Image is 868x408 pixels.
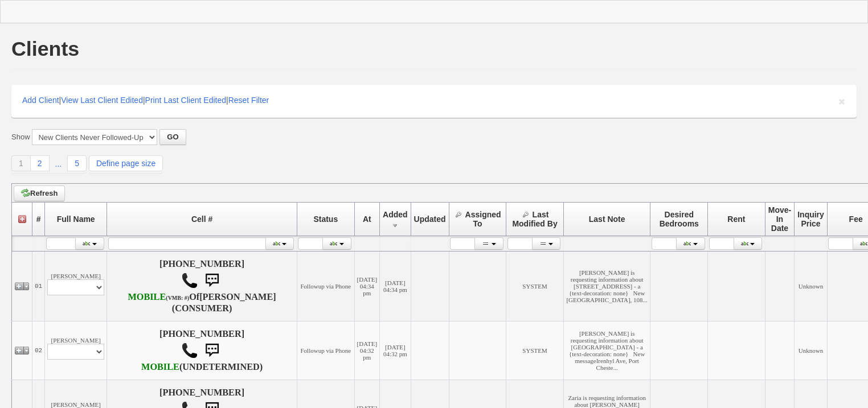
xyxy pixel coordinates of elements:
[181,342,198,359] img: call.png
[797,210,824,228] span: Inquiry Price
[380,322,411,380] td: [DATE] 04:32 pm
[128,292,189,302] b: T-Mobile USA, Inc.
[32,252,45,322] td: 01
[45,252,107,322] td: [PERSON_NAME]
[506,252,564,322] td: SYSTEM
[768,205,791,233] span: Move-In Date
[795,252,828,322] td: Unknown
[11,155,31,171] a: 1
[50,156,68,171] a: ...
[109,259,294,314] h4: [PHONE_NUMBER] Of (CONSUMER)
[200,269,223,292] img: sms.png
[228,96,269,105] a: Reset Filter
[660,210,699,228] span: Desired Bedrooms
[61,96,143,105] a: View Last Client Edited
[11,132,30,142] label: Show
[313,215,338,224] span: Status
[297,252,354,322] td: Followup via Phone
[354,322,379,380] td: [DATE] 04:32 pm
[589,215,625,224] span: Last Note
[14,186,65,201] a: Refresh
[11,39,79,59] h1: Clients
[199,292,276,302] b: [PERSON_NAME]
[191,215,212,224] span: Cell #
[145,96,226,105] a: Print Last Client Edited
[414,215,446,224] span: Updated
[354,252,379,322] td: [DATE] 04:34 pm
[380,252,411,322] td: [DATE] 04:34 pm
[67,155,87,171] a: 5
[141,362,179,372] b: YMax Communications - YMax Communications - SVR
[109,329,294,372] h4: [PHONE_NUMBER] (UNDETERMINED)
[32,203,45,236] th: #
[31,155,50,171] a: 2
[795,322,828,380] td: Unknown
[32,322,45,380] td: 02
[727,215,745,224] span: Rent
[11,85,857,118] div: | | |
[563,252,650,322] td: [PERSON_NAME] is requesting information about [STREET_ADDRESS] - a {text-decoration: none} New [G...
[22,96,59,105] a: Add Client
[465,210,501,228] span: Assigned To
[45,322,107,380] td: [PERSON_NAME]
[506,322,564,380] td: SYSTEM
[297,322,354,380] td: Followup via Phone
[141,362,179,372] font: MOBILE
[181,272,198,289] img: call.png
[89,155,163,171] a: Define page size
[849,215,863,224] span: Fee
[200,339,223,362] img: sms.png
[159,129,186,145] button: GO
[57,215,95,224] span: Full Name
[383,210,408,219] span: Added
[166,295,189,301] font: (VMB: #)
[512,210,557,228] span: Last Modified By
[363,215,371,224] span: At
[128,292,166,302] font: MOBILE
[563,322,650,380] td: [PERSON_NAME] is requesting information about [GEOGRAPHIC_DATA] - a {text-decoration: none} New m...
